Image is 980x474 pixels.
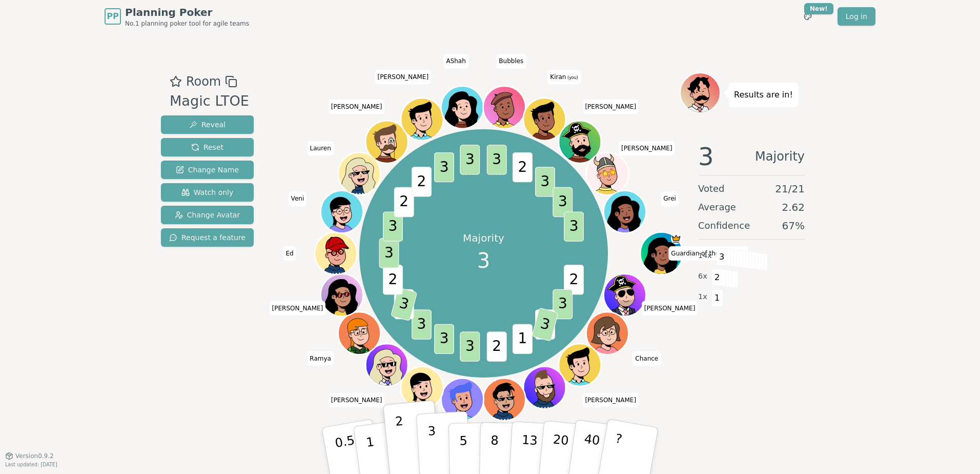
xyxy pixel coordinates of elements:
[379,239,399,268] span: 3
[460,145,480,175] span: 3
[838,7,875,26] a: Log in
[775,182,805,196] span: 21 / 21
[307,351,334,366] span: Click to change your name
[15,452,54,460] span: Version 0.9.2
[107,10,118,23] span: PP
[582,393,639,407] span: Click to change your name
[308,141,334,155] span: Click to change your name
[525,99,565,139] button: Click to change your avatar
[668,246,748,261] span: Click to change your name
[161,206,254,224] button: Change Avatar
[161,115,254,134] button: Reveal
[170,91,249,112] div: Magic LTOE
[186,72,221,91] span: Room
[632,351,661,366] span: Click to change your name
[463,231,504,245] p: Majority
[283,246,296,261] span: Click to change your name
[698,200,736,214] span: Average
[782,219,805,233] span: 67 %
[395,414,408,470] p: 2
[496,54,526,68] span: Click to change your name
[125,19,249,28] span: No.1 planning poker tool for agile teams
[5,462,57,467] span: Last updated: [DATE]
[383,212,403,242] span: 3
[394,187,414,217] span: 2
[169,232,246,243] span: Request a feature
[698,144,714,169] span: 3
[175,210,240,220] span: Change Avatar
[566,75,578,80] span: (you)
[161,138,254,156] button: Reset
[125,5,249,19] span: Planning Poker
[170,72,182,91] button: Add as favourite
[181,187,234,197] span: Watch only
[191,142,223,152] span: Reset
[443,54,468,68] span: Click to change your name
[716,248,728,266] span: 3
[435,152,455,182] span: 3
[329,100,385,114] span: Click to change your name
[487,145,507,175] span: 3
[804,3,833,14] div: New!
[487,332,507,362] span: 2
[698,219,750,233] span: Confidence
[176,165,239,175] span: Change Name
[755,144,805,169] span: Majority
[532,308,559,342] span: 3
[698,182,725,196] span: Voted
[553,187,573,217] span: 3
[477,245,490,276] span: 3
[161,161,254,179] button: Change Name
[412,167,432,197] span: 2
[383,265,403,295] span: 2
[782,200,805,214] span: 2.62
[582,100,639,114] span: Click to change your name
[161,183,254,202] button: Watch only
[289,191,307,206] span: Click to change your name
[642,301,698,315] span: Click to change your name
[734,88,793,102] p: Results are in!
[460,332,480,362] span: 3
[391,287,418,321] span: 3
[553,289,573,319] span: 3
[671,233,682,244] span: Guardian of the Backlog is the host
[698,271,707,282] span: 6 x
[435,324,455,354] span: 3
[564,265,584,295] span: 2
[698,291,707,303] span: 1 x
[536,167,556,197] span: 3
[5,452,54,460] button: Version0.9.2
[513,152,533,182] span: 2
[547,70,581,84] span: Click to change your name
[711,289,723,307] span: 1
[270,301,326,315] span: Click to change your name
[375,70,431,84] span: Click to change your name
[619,141,675,155] span: Click to change your name
[161,228,254,247] button: Request a feature
[711,269,723,286] span: 2
[329,393,385,407] span: Click to change your name
[661,191,679,206] span: Click to change your name
[412,310,432,340] span: 3
[513,324,533,354] span: 1
[698,250,712,262] span: 14 x
[105,5,249,28] a: PPPlanning PokerNo.1 planning poker tool for agile teams
[799,7,817,26] button: New!
[189,120,226,130] span: Reveal
[564,212,584,242] span: 3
